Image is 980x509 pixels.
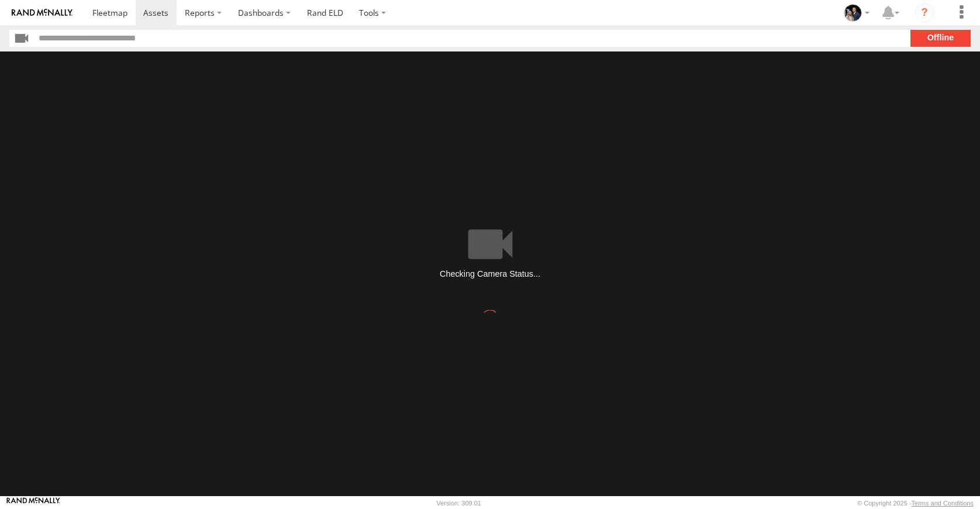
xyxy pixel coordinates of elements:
i: ? [915,4,934,22]
a: Terms and Conditions [912,500,974,507]
div: Version: 309.01 [437,500,481,507]
a: Visit our Website [6,497,60,509]
div: © Copyright 2025 - [857,500,974,507]
img: rand-logo.svg [12,9,73,17]
div: Lauren Jackson [840,4,874,22]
